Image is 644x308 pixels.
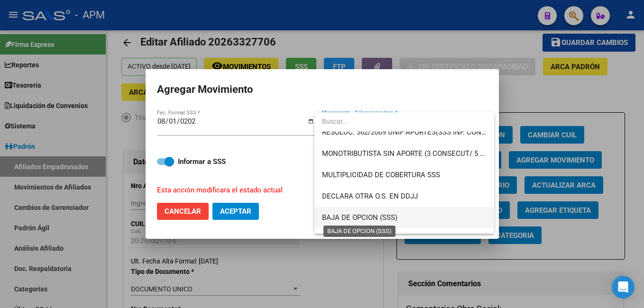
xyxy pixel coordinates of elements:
span: MONOTRIBUTISTA SIN APORTE (3 CONSECUT/ 5 ALTERNAD) [322,149,517,158]
div: Open Intercom Messenger [612,276,635,299]
span: MULTIPLICIDAD DE COBERTURA SSS [322,171,440,179]
span: BAJA DE OPCION (SSS) [322,213,397,222]
span: DECLARA OTRA O.S. EN DDJJ [322,192,418,200]
span: RESOLUC. 362/2009 UNIF APORTES(SSS INF. CON BAJAS) [322,128,507,136]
